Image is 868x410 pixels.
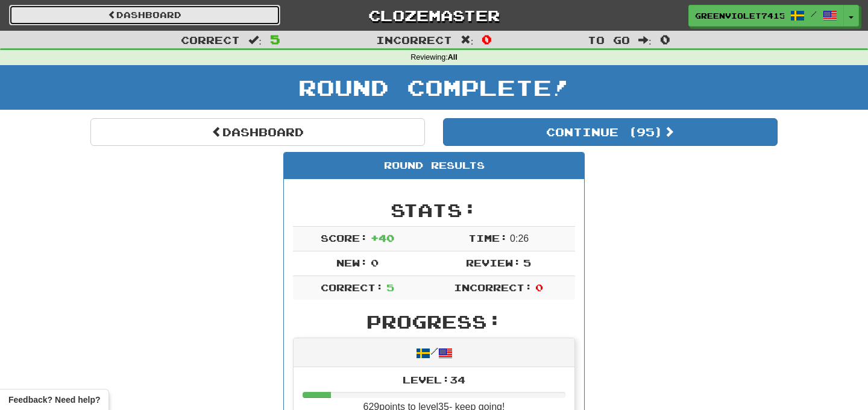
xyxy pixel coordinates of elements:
[298,5,570,26] a: Clozemaster
[8,394,100,406] span: Open feedback widget
[535,282,543,293] span: 0
[443,118,778,146] button: Continue (95)
[321,232,368,244] span: Score:
[660,32,670,46] span: 0
[284,153,584,179] div: Round Results
[90,118,425,146] a: Dashboard
[638,35,652,45] span: :
[376,34,452,46] span: Incorrect
[468,232,508,244] span: Time:
[270,32,280,46] span: 5
[466,257,521,268] span: Review:
[695,10,784,21] span: GreenViolet7415
[461,35,474,45] span: :
[386,282,394,293] span: 5
[454,282,532,293] span: Incorrect:
[371,232,394,244] span: + 40
[482,32,492,46] span: 0
[510,233,529,244] span: 0 : 26
[293,200,575,220] h2: Stats:
[294,338,574,367] div: /
[9,5,280,25] a: Dashboard
[523,257,531,268] span: 5
[321,282,383,293] span: Correct:
[293,312,575,332] h2: Progress:
[403,374,465,385] span: Level: 34
[811,10,817,18] span: /
[4,75,864,99] h1: Round Complete!
[248,35,262,45] span: :
[336,257,368,268] span: New:
[371,257,379,268] span: 0
[448,53,458,61] strong: All
[588,34,630,46] span: To go
[181,34,240,46] span: Correct
[688,5,844,27] a: GreenViolet7415 /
